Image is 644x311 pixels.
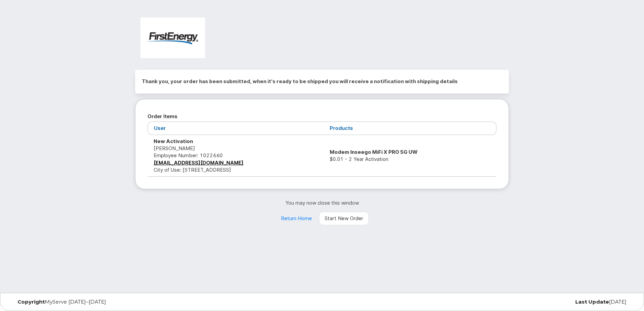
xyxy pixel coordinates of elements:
strong: Last Update [575,299,609,305]
h2: Order Items [148,111,496,122]
th: User [148,122,324,135]
td: [PERSON_NAME] City of Use: [STREET_ADDRESS] [148,135,324,177]
a: Start New Order [319,212,369,225]
a: Return Home [275,212,318,225]
strong: New Activation [154,138,193,144]
td: $0.01 - 2 Year Activation [324,135,496,177]
strong: Modem Inseego MiFi X PRO 5G UW [330,149,418,155]
strong: Copyright [18,299,45,305]
h2: Thank you, your order has been submitted, when it's ready to be shipped you will receive a notifi... [142,76,502,87]
span: Employee Number: 1022660 [154,152,223,159]
div: [DATE] [425,299,632,305]
div: MyServe [DATE]–[DATE] [12,299,219,305]
th: Products [324,122,496,135]
img: FirstEnergy Corp [140,18,205,58]
p: You may now close this window [135,199,509,206]
a: [EMAIL_ADDRESS][DOMAIN_NAME] [154,160,244,166]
